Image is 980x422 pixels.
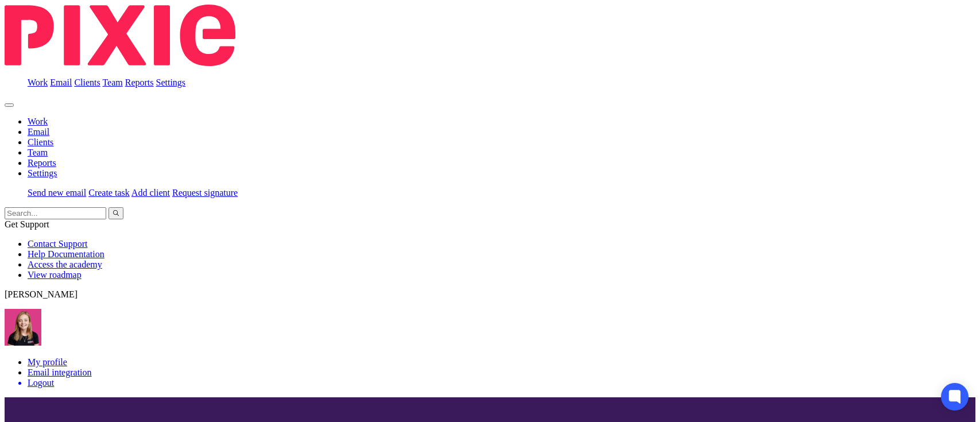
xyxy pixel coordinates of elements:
a: Email [50,78,72,87]
a: Create task [88,188,130,198]
a: Work [28,117,48,126]
a: Access the academy [28,260,102,269]
a: Email integration [28,367,92,377]
a: Logout [28,378,975,388]
img: Team%20headshots.png [5,309,41,346]
button: Search [109,207,123,219]
a: Clients [28,137,53,147]
a: Reports [28,158,56,168]
a: Add client [131,188,170,198]
a: Team [28,148,48,157]
a: My profile [28,357,67,367]
a: Clients [74,78,100,87]
a: Settings [156,78,186,87]
p: [PERSON_NAME] [5,289,975,300]
a: Reports [125,78,154,87]
a: Team [102,78,122,87]
span: Logout [28,378,54,388]
a: Request signature [172,188,238,198]
a: Email [28,127,49,137]
input: Search [5,207,106,219]
a: Settings [28,168,57,178]
img: Pixie [5,5,235,66]
a: View roadmap [28,270,82,280]
a: Work [28,78,48,87]
a: Contact Support [28,239,87,249]
span: Get Support [5,219,49,229]
a: Send new email [28,188,86,198]
a: Help Documentation [28,249,104,259]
